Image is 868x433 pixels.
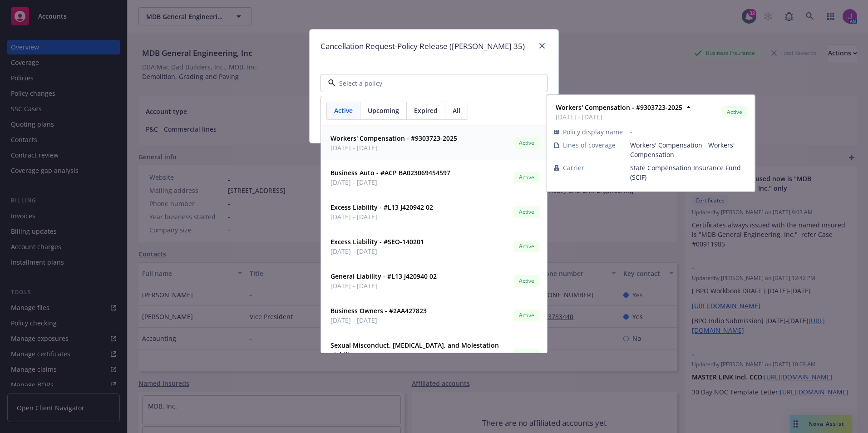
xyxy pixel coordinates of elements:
[630,163,747,182] span: State Compensation Insurance Fund (SCIF)
[556,112,682,122] span: [DATE] - [DATE]
[556,103,682,112] strong: Workers' Compensation - #9303723-2025
[563,163,584,172] span: Carrier
[368,106,399,115] span: Upcoming
[537,40,547,51] a: close
[330,212,433,221] span: [DATE] - [DATE]
[330,177,450,187] span: [DATE] - [DATE]
[518,139,536,147] span: Active
[330,272,437,280] strong: General Liability - #L13 J420940 02
[453,106,460,115] span: All
[563,140,616,150] span: Lines of coverage
[321,40,525,52] h1: Cancellation Request-Policy Release ([PERSON_NAME] 35)
[518,311,536,320] span: Active
[330,341,499,359] strong: Sexual Misconduct, [MEDICAL_DATA], and Molestation Liability - #H25HSM40051-00
[330,134,457,143] strong: Workers' Compensation - #9303723-2025
[630,140,747,159] span: Workers' Compensation - Workers' Compensation
[330,246,424,256] span: [DATE] - [DATE]
[335,79,529,88] input: Select a policy
[330,203,433,212] strong: Excess Liability - #L13 J420942 02
[518,242,536,251] span: Active
[630,127,747,137] span: -
[414,106,438,115] span: Expired
[518,208,536,216] span: Active
[518,173,536,182] span: Active
[334,106,353,115] span: Active
[563,127,623,137] span: Policy display name
[518,351,536,359] span: Active
[330,237,424,246] strong: Excess Liability - #SEO-140201
[330,281,437,290] span: [DATE] - [DATE]
[330,143,457,153] span: [DATE] - [DATE]
[518,277,536,285] span: Active
[330,168,450,177] strong: Business Auto - #ACP BA023069454597
[330,306,427,315] strong: Business Owners - #2AA427823
[725,108,744,116] span: Active
[330,315,427,325] span: [DATE] - [DATE]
